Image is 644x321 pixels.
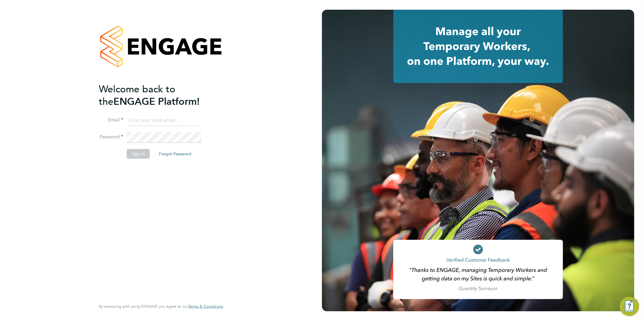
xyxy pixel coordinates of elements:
[154,149,196,159] button: Forgot Password
[127,115,202,126] input: Enter your work email...
[99,304,223,309] span: By accessing and using ENGAGE you agree to our
[127,149,150,159] button: Sign In
[99,83,175,108] span: Welcome back to the
[99,83,217,108] h2: ENGAGE Platform!
[620,297,639,316] button: Engage Resource Center
[99,117,123,123] label: Email
[99,134,123,140] label: Password
[188,304,223,309] a: Terms & Conditions
[188,304,223,309] span: Terms & Conditions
